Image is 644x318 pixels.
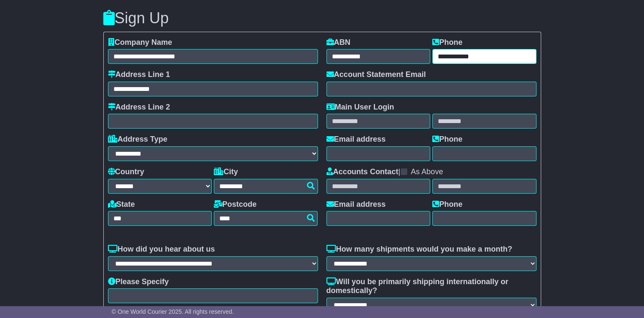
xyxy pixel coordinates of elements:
[432,38,462,47] label: Phone
[108,245,215,254] label: How did you hear about us
[108,135,168,144] label: Address Type
[326,70,426,79] label: Account Statement Email
[214,200,257,209] label: Postcode
[108,167,144,177] label: Country
[108,200,135,209] label: State
[326,200,386,209] label: Email address
[326,277,536,296] label: Will you be primarily shipping internationally or domestically?
[326,245,512,254] label: How many shipments would you make a month?
[108,277,169,287] label: Please Specify
[326,167,398,177] label: Accounts Contact
[326,135,386,144] label: Email address
[432,135,462,144] label: Phone
[108,103,170,112] label: Address Line 2
[214,167,238,177] label: City
[326,167,536,179] div: |
[112,308,234,315] span: © One World Courier 2025. All rights reserved.
[326,38,351,47] label: ABN
[108,38,172,47] label: Company Name
[103,10,541,27] h3: Sign Up
[432,200,462,209] label: Phone
[108,70,170,79] label: Address Line 1
[326,103,394,112] label: Main User Login
[411,167,443,177] label: As Above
